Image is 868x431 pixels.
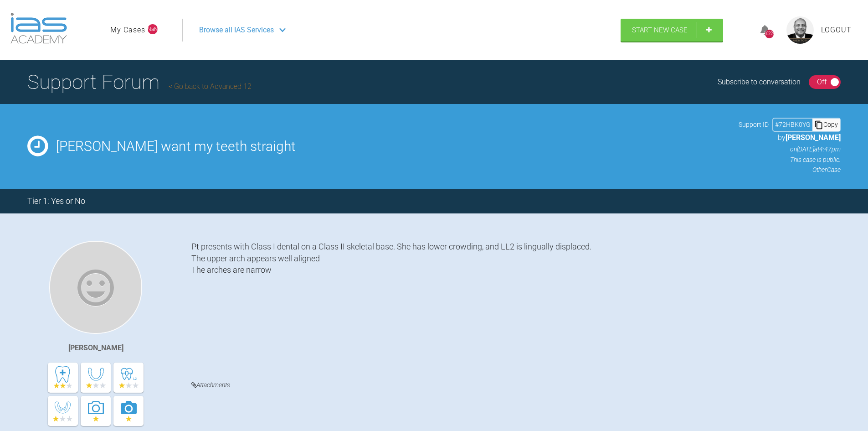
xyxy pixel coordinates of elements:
span: [PERSON_NAME] [786,133,841,142]
h4: Attachments [191,379,841,391]
div: Subscribe to conversation [718,76,801,88]
div: Tier 1: Yes or No [27,195,85,208]
p: by [739,132,841,144]
div: Copy [812,119,840,130]
p: This case is public. [739,155,841,165]
p: Other Case [739,165,841,175]
img: profile.png [786,16,814,44]
div: 16229 [765,30,774,38]
span: Support ID [739,119,769,130]
a: Logout [821,24,852,36]
div: Pt presents with Class I dental on a Class II skeletal base. She has lower crowding, and LL2 is l... [191,241,841,365]
div: Off [817,76,827,88]
span: NaN [148,24,158,34]
a: My Cases [110,24,145,36]
img: logo-light.3e3ef733.png [10,13,67,44]
a: Go back to Advanced 12 [169,82,252,91]
h1: Support Forum [27,66,252,98]
p: on [DATE] at 4:47pm [739,144,841,154]
div: [PERSON_NAME] [68,342,123,354]
span: Browse all IAS Services [199,24,274,36]
div: # 72HBK0YG [773,119,812,130]
a: Start New Case [621,19,723,42]
img: Roekshana Shar [49,241,142,334]
h2: [PERSON_NAME] want my teeth straight [56,140,730,153]
span: Start New Case [632,26,688,34]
